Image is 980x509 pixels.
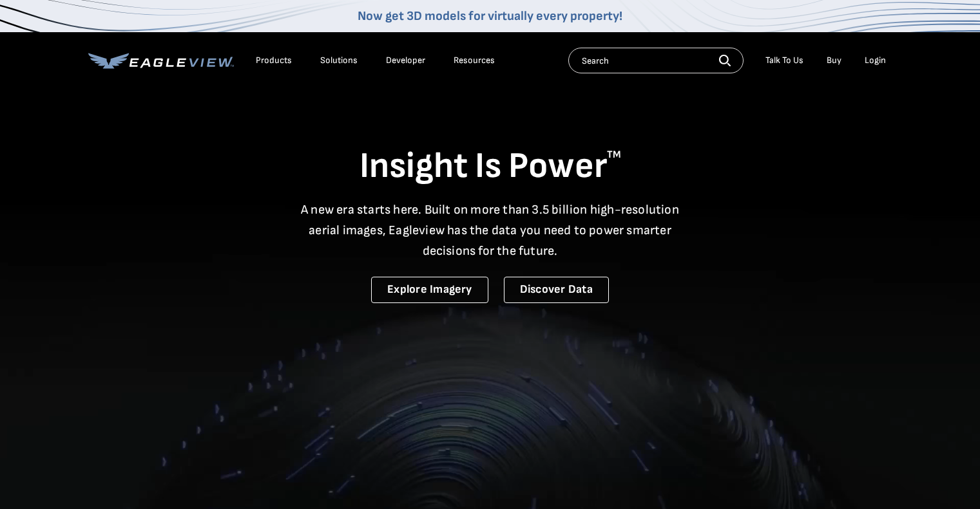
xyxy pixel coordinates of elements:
h1: Insight Is Power [88,144,892,189]
sup: TM [607,149,621,161]
div: Solutions [320,55,358,66]
a: Developer [386,55,425,66]
a: Buy [827,55,841,66]
a: Explore Imagery [371,277,488,303]
a: Now get 3D models for virtually every property! [358,8,622,24]
a: Discover Data [504,277,609,303]
p: A new era starts here. Built on more than 3.5 billion high-resolution aerial images, Eagleview ha... [293,199,687,261]
div: Products [256,55,292,66]
div: Resources [454,55,495,66]
div: Talk To Us [765,55,803,66]
div: Login [865,55,886,66]
input: Search [568,48,744,73]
